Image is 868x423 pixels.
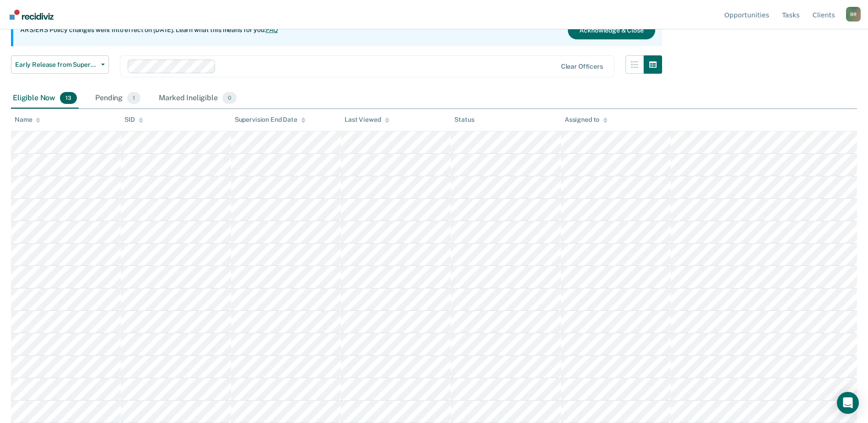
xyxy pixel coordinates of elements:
[20,26,278,35] p: ARS/ERS Policy changes went into effect on [DATE]. Learn what this means for you:
[846,7,861,22] div: B R
[846,7,861,22] button: Profile dropdown button
[157,88,238,108] div: Marked Ineligible0
[266,26,279,33] a: FAQ
[222,92,237,104] span: 0
[11,88,79,108] div: Eligible Now13
[568,21,655,39] button: Acknowledge & Close
[11,55,109,74] button: Early Release from Supervision
[235,116,306,124] div: Supervision End Date
[10,10,54,20] img: Recidiviz
[127,92,140,104] span: 1
[60,92,77,104] span: 13
[15,61,97,69] span: Early Release from Supervision
[561,63,603,70] div: Clear officers
[124,116,143,124] div: SID
[15,116,40,124] div: Name
[454,116,474,124] div: Status
[565,116,608,124] div: Assigned to
[345,116,389,124] div: Last Viewed
[93,88,142,108] div: Pending1
[837,392,859,414] div: Open Intercom Messenger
